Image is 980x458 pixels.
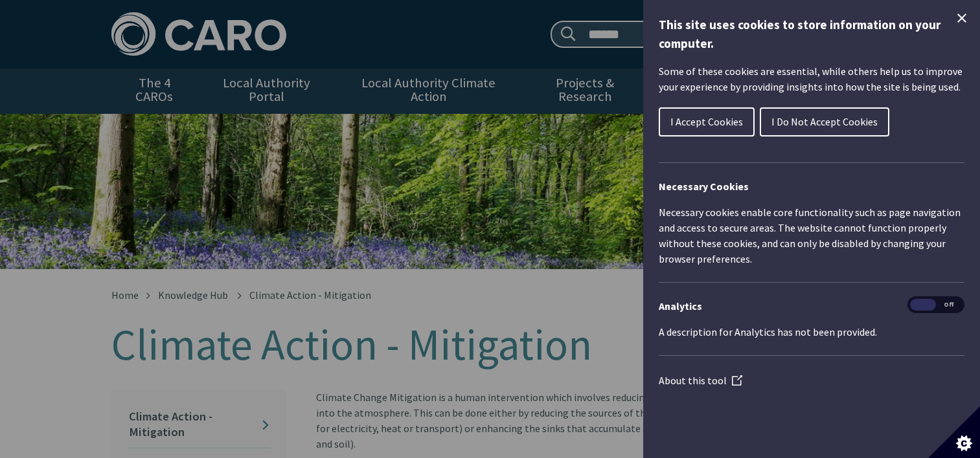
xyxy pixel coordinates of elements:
button: Close Cookie Control [954,10,970,26]
button: I Do Not Accept Cookies [760,107,889,136]
button: I Accept Cookies [659,107,755,136]
span: On [910,299,936,311]
span: Off [936,299,962,311]
h1: This site uses cookies to store information on your computer. [659,16,964,53]
p: Some of these cookies are essential, while others help us to improve your experience by providing... [659,63,964,94]
a: About this tool [659,374,742,387]
p: A description for Analytics has not been provided. [659,324,964,340]
h2: Necessary Cookies [659,179,964,194]
p: Necessary cookies enable core functionality such as page navigation and access to secure areas. T... [659,204,964,267]
span: I Accept Cookies [670,115,743,128]
button: Set cookie preferences [928,406,980,458]
h3: Analytics [659,298,964,314]
span: I Do Not Accept Cookies [771,115,878,128]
